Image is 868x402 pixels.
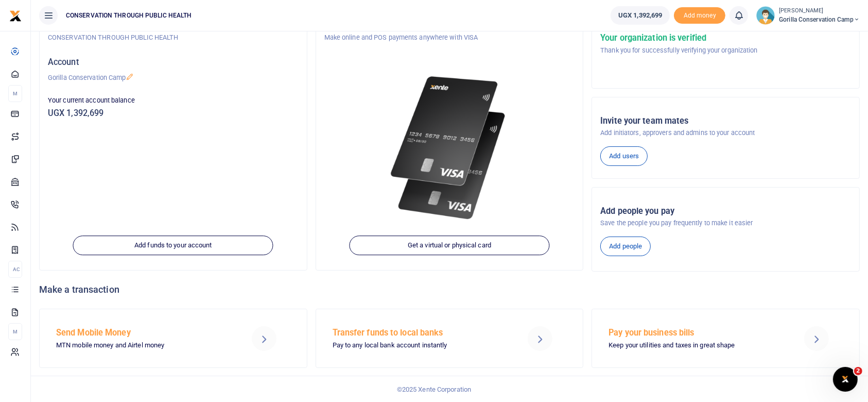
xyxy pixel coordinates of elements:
[674,11,725,19] a: Add money
[833,367,858,392] iframe: Intercom live chat
[324,32,575,43] p: Make online and POS payments anywhere with VISA
[779,15,860,24] span: Gorilla Conservation Camp
[674,7,725,24] li: Toup your wallet
[48,108,299,119] h5: UGX 1,392,699
[9,11,22,19] a: logo-small logo-large logo-large
[39,284,860,295] h4: Make a transaction
[600,33,757,43] h5: Your organization is verified
[48,95,299,106] p: Your current account balance
[600,237,651,256] a: Add people
[333,328,506,338] h5: Transfer funds to local banks
[349,236,549,256] a: Get a virtual or physical card
[600,128,851,138] p: Add initiators, approvers and admins to your account
[56,340,230,351] p: MTN mobile money and Airtel money
[62,11,196,20] span: CONSERVATION THROUGH PUBLIC HEALTH
[600,116,851,126] h5: Invite your team mates
[779,7,860,15] small: [PERSON_NAME]
[600,206,851,216] h5: Add people you pay
[611,6,670,25] a: UGX 1,392,699
[48,57,299,68] h5: Account
[8,323,22,340] li: M
[8,85,22,102] li: M
[600,146,648,166] a: Add users
[600,45,757,56] p: Thank you for successfully verifying your organization
[48,32,299,43] p: CONSERVATION THROUGH PUBLIC HEALTH
[316,309,584,367] a: Transfer funds to local banks Pay to any local bank account instantly
[609,340,782,351] p: Keep your utilities and taxes in great shape
[674,7,725,24] span: Add money
[8,261,22,278] li: Ac
[609,328,782,338] h5: Pay your business bills
[618,10,662,21] span: UGX 1,392,699
[333,340,506,351] p: Pay to any local bank account instantly
[854,367,862,375] span: 2
[73,236,273,256] a: Add funds to your account
[56,328,230,338] h5: Send Mobile Money
[600,218,851,228] p: Save the people you pay frequently to make it easier
[39,309,307,367] a: Send Mobile Money MTN mobile money and Airtel money
[756,6,860,25] a: profile-user [PERSON_NAME] Gorilla Conservation Camp
[9,10,22,22] img: logo-small
[606,6,674,25] li: Wallet ballance
[48,73,299,83] p: Gorilla Conservation Camp
[387,68,512,229] img: xente-_physical_cards.png
[756,6,775,25] img: profile-user
[592,309,860,367] a: Pay your business bills Keep your utilities and taxes in great shape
